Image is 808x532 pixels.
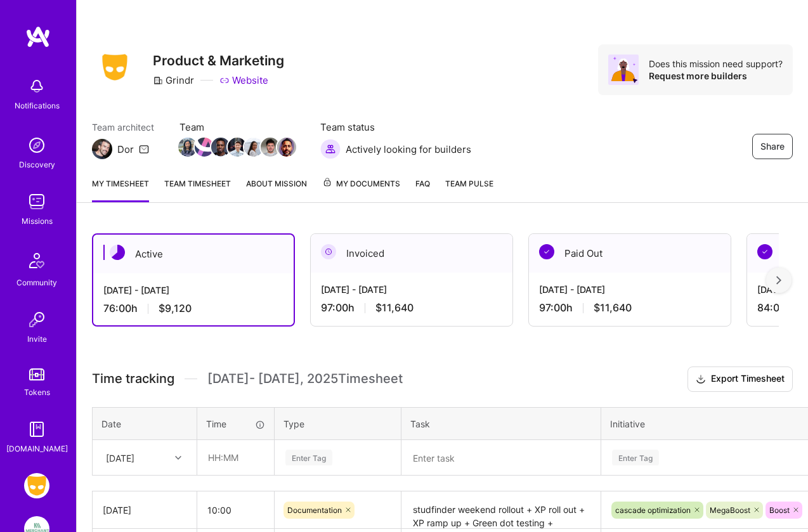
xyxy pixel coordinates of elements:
span: Team architect [92,120,154,134]
span: My Documents [322,177,400,191]
div: Enter Tag [612,448,659,467]
img: Team Member Avatar [178,138,197,157]
img: Team Member Avatar [244,138,263,157]
div: Enter Tag [285,448,332,467]
div: 76:00 h [103,302,283,315]
img: Paid Out [539,244,554,259]
div: Discovery [19,158,55,171]
a: Team timesheet [164,177,231,202]
img: guide book [24,417,49,442]
img: bell [24,74,49,99]
img: Team Member Avatar [228,138,247,157]
th: Task [401,407,601,440]
div: Does this mission need support? [649,58,783,70]
div: Paid Out [529,234,731,273]
div: [DATE] [106,451,134,464]
span: $11,640 [375,301,414,315]
img: tokens [29,368,44,380]
span: Actively looking for builders [346,143,471,156]
img: teamwork [24,189,49,214]
div: Active [93,235,294,273]
img: Grindr: Product & Marketing [24,473,49,498]
span: $11,640 [594,301,632,315]
img: right [776,276,781,285]
div: Invoiced [311,234,512,273]
span: Team [179,120,295,134]
img: discovery [24,133,49,158]
a: Team Member Avatar [212,136,229,158]
div: Community [16,276,57,289]
img: Team Member Avatar [195,138,214,157]
img: Active [110,245,125,260]
img: Paid Out [757,244,772,259]
div: Time [206,417,265,431]
i: icon Mail [139,144,149,154]
a: Team Member Avatar [229,136,245,158]
div: Invite [27,332,47,346]
img: Team Member Avatar [261,138,280,157]
h3: Product & Marketing [153,53,284,68]
a: Website [219,74,268,87]
span: MegaBoost [710,505,750,515]
img: Community [22,245,52,276]
div: 97:00 h [321,301,502,315]
div: Notifications [15,99,60,112]
div: Grindr [153,74,194,87]
span: Team status [320,120,471,134]
span: Team Pulse [445,179,493,188]
a: About Mission [246,177,307,202]
a: Team Member Avatar [245,136,262,158]
div: [DATE] - [DATE] [539,283,720,296]
i: icon Chevron [175,455,181,461]
th: Type [275,407,401,440]
img: Team Member Avatar [211,138,230,157]
div: Dor [117,143,134,156]
div: [DOMAIN_NAME] [6,442,68,455]
div: Tokens [24,386,50,399]
a: Team Member Avatar [278,136,295,158]
button: Share [752,134,793,159]
a: FAQ [415,177,430,202]
a: Team Member Avatar [196,136,212,158]
input: HH:MM [197,493,274,527]
img: Team Member Avatar [277,138,296,157]
img: Avatar [608,55,639,85]
a: Team Member Avatar [262,136,278,158]
div: Missions [22,214,53,228]
span: Documentation [287,505,342,515]
img: logo [25,25,51,48]
i: icon Download [696,373,706,386]
div: [DATE] [103,503,186,517]
a: My timesheet [92,177,149,202]
textarea: studfinder weekend rollout + XP roll out + XP ramp up + Green dot testing + Megaboost SKU + PRD f... [403,493,599,528]
span: Share [760,140,785,153]
img: Invite [24,307,49,332]
img: Company Logo [92,50,138,84]
button: Export Timesheet [687,367,793,392]
span: $9,120 [159,302,192,315]
a: Team Member Avatar [179,136,196,158]
div: Request more builders [649,70,783,82]
span: Boost [769,505,790,515]
img: Team Architect [92,139,112,159]
div: [DATE] - [DATE] [103,283,283,297]
span: cascade optimization [615,505,691,515]
img: Invoiced [321,244,336,259]
div: 97:00 h [539,301,720,315]
a: Team Pulse [445,177,493,202]
span: Time tracking [92,371,174,387]
i: icon CompanyGray [153,75,163,86]
a: Grindr: Product & Marketing [21,473,53,498]
a: My Documents [322,177,400,202]
span: [DATE] - [DATE] , 2025 Timesheet [207,371,403,387]
th: Date [93,407,197,440]
img: Actively looking for builders [320,139,341,159]
input: HH:MM [198,441,273,474]
div: [DATE] - [DATE] [321,283,502,296]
